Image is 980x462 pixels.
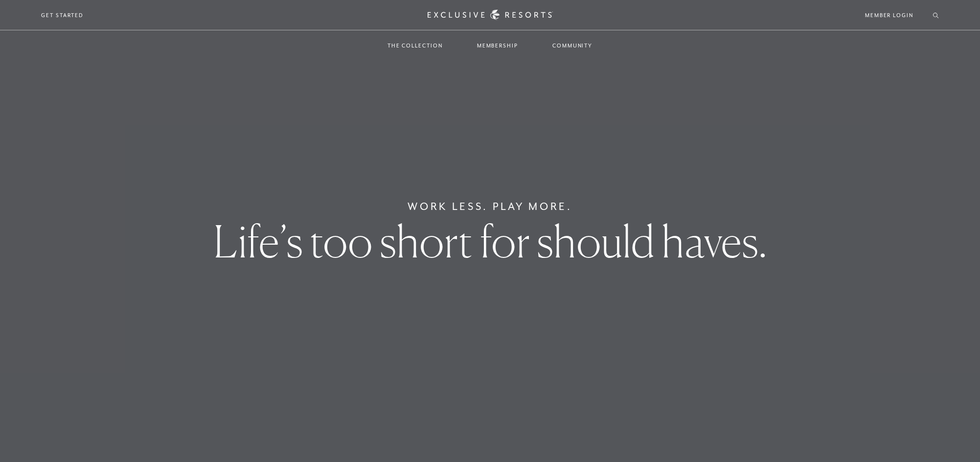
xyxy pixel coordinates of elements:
[408,199,572,214] h6: Work Less. Play More.
[213,219,767,263] h1: Life’s too short for should haves.
[378,31,453,60] a: The Collection
[543,31,602,60] a: Community
[865,11,913,20] a: Member Login
[41,11,84,20] a: Get Started
[467,31,528,60] a: Membership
